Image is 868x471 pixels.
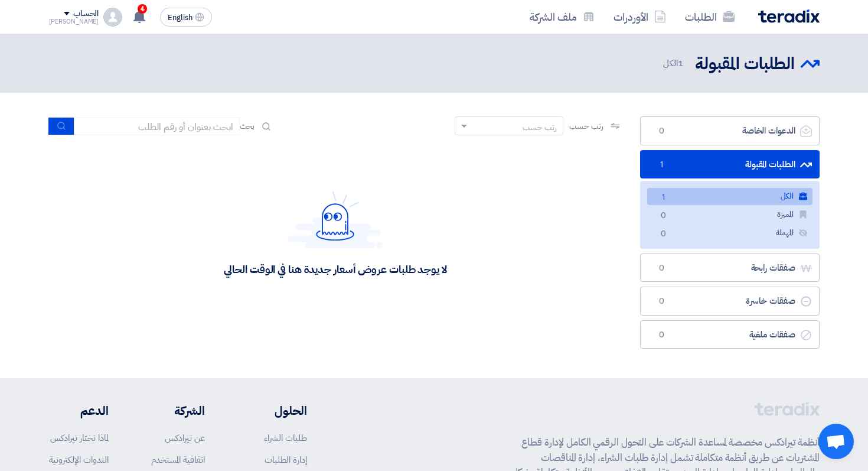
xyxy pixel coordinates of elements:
[647,188,812,205] a: الكل
[657,210,671,222] span: 0
[758,9,820,23] img: Teradix logo
[224,262,446,276] div: لا يوجد طلبات عروض أسعار جديدة هنا في الوقت الحالي
[657,228,671,241] span: 0
[569,120,603,132] span: رتب حسب
[695,53,795,76] h2: الطلبات المقبولة
[676,3,744,31] a: الطلبات
[640,150,820,179] a: الطلبات المقبولة1
[103,8,122,27] img: profile_test.png
[265,453,307,466] a: إدارة الطلبات
[640,287,820,316] a: صفقات خاسرة0
[647,206,812,223] a: المميزة
[657,191,671,204] span: 1
[655,159,669,171] span: 1
[663,57,686,70] span: الكل
[138,4,147,14] span: 4
[640,116,820,145] a: الدعوات الخاصة0
[655,262,669,274] span: 0
[240,120,255,132] span: بحث
[523,121,557,134] div: رتب حسب
[73,9,99,19] div: الحساب
[50,431,109,444] a: لماذا تختار تيرادكس
[49,402,109,420] li: الدعم
[160,8,212,27] button: English
[49,453,109,466] a: الندوات الإلكترونية
[165,431,205,444] a: عن تيرادكس
[151,453,205,466] a: اتفاقية المستخدم
[49,18,99,25] div: [PERSON_NAME]
[655,329,669,341] span: 0
[520,3,604,31] a: ملف الشركة
[818,424,854,459] div: Open chat
[647,225,812,242] a: المهملة
[604,3,676,31] a: الأوردرات
[168,14,192,22] span: English
[240,402,307,420] li: الحلول
[655,125,669,137] span: 0
[640,254,820,282] a: صفقات رابحة0
[264,431,307,444] a: طلبات الشراء
[640,320,820,349] a: صفقات ملغية0
[655,295,669,307] span: 0
[678,57,683,70] span: 1
[74,118,240,135] input: ابحث بعنوان أو رقم الطلب
[143,402,205,420] li: الشركة
[288,191,383,248] img: Hello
